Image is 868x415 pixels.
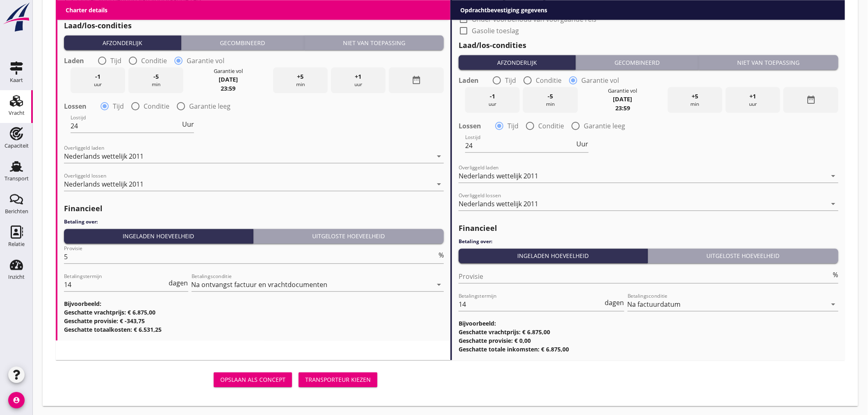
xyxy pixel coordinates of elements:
[668,87,722,113] div: min
[577,141,589,147] span: Uur
[64,20,444,31] h2: Laad/los-condities
[64,325,444,334] h3: Geschatte totaalkosten: € 6.531,25
[829,171,838,181] i: arrow_drop_down
[64,35,181,50] button: Afzonderlijk
[182,121,194,128] span: Uur
[5,176,29,181] div: Transport
[465,87,520,113] div: uur
[8,392,25,408] i: account_circle
[472,4,538,12] label: Stremming/ijstoeslag
[437,252,444,258] div: %
[459,249,648,263] button: Ingeladen hoeveelheid
[603,299,624,306] div: dagen
[254,229,444,244] button: Uitgeloste hoeveelheid
[462,251,644,260] div: Ingeladen hoeveelheid
[459,270,831,283] input: Provisie
[459,298,603,311] input: Betalingstermijn
[459,55,576,70] button: Afzonderlijk
[71,119,180,132] input: Lostijd
[536,76,562,84] label: Conditie
[67,39,178,47] div: Afzonderlijk
[2,2,31,32] img: logo-small.a267ee39.svg
[128,67,183,93] div: min
[167,280,188,286] div: dagen
[331,67,386,93] div: uur
[185,39,300,47] div: Gecombineerd
[829,199,838,209] i: arrow_drop_down
[411,75,421,85] i: date_range
[219,75,238,83] strong: [DATE]
[613,95,633,103] strong: [DATE]
[831,271,838,278] div: %
[459,40,838,51] h2: Laad/los-condities
[576,55,699,70] button: Gecombineerd
[628,301,681,308] div: Na factuurdatum
[651,251,836,260] div: Uitgeloste hoeveelheid
[214,372,292,387] button: Opslaan als concept
[472,15,596,23] label: Onder voorbehoud van voorgaande reis
[77,7,124,15] label: Gasolie toeslag
[702,58,835,67] div: Niet van toepassing
[581,76,619,84] label: Garantie vol
[459,345,838,353] h3: Geschatte totale inkomsten: € 6.875,00
[153,72,159,81] span: -5
[8,274,25,280] div: Inzicht
[507,122,519,130] label: Tijd
[141,57,167,65] label: Conditie
[459,328,838,336] h3: Geschatte vrachtprijs: € 6.875,00
[113,102,124,110] label: Tijd
[64,250,437,263] input: Provisie
[472,27,519,35] label: Gasolie toeslag
[64,180,144,188] div: Nederlands wettelijk 2011
[459,172,538,180] div: Nederlands wettelijk 2011
[8,242,25,247] div: Relatie
[459,122,481,130] strong: Lossen
[192,281,328,288] div: Na ontvangst factuur en vrachtdocumenten
[434,280,444,290] i: arrow_drop_down
[273,67,328,93] div: min
[9,110,25,116] div: Vracht
[304,35,444,50] button: Niet van toepassing
[64,229,254,244] button: Ingeladen hoeveelheid
[465,139,575,152] input: Lostijd
[110,57,121,65] label: Tijd
[434,179,444,189] i: arrow_drop_down
[459,238,838,245] h4: Betaling over:
[579,58,695,67] div: Gecombineerd
[67,232,250,240] div: Ingeladen hoeveelheid
[462,58,572,67] div: Afzonderlijk
[257,232,441,240] div: Uitgeloste hoeveelheid
[459,76,479,84] strong: Laden
[538,122,564,130] label: Conditie
[505,76,516,84] label: Tijd
[692,92,698,101] span: +5
[806,95,816,105] i: date_range
[64,57,84,65] strong: Laden
[355,72,362,81] span: +1
[459,223,838,234] h2: Financieel
[189,102,231,110] label: Garantie leeg
[64,153,144,160] div: Nederlands wettelijk 2011
[64,203,444,214] h2: Financieel
[64,278,167,291] input: Betalingstermijn
[95,72,101,81] span: -1
[584,122,625,130] label: Garantie leeg
[299,372,377,387] button: Transporteur kiezen
[64,308,444,317] h3: Geschatte vrachtprijs: € 6.875,00
[144,102,169,110] label: Conditie
[615,104,630,112] strong: 23:59
[434,151,444,161] i: arrow_drop_down
[726,87,780,113] div: uur
[64,218,444,226] h4: Betaling over:
[459,336,838,345] h3: Geschatte provisie: € 0,00
[220,375,286,384] div: Opslaan als concept
[64,102,87,110] strong: Lossen
[308,39,441,47] div: Niet van toepassing
[5,209,28,214] div: Berichten
[608,87,637,95] div: Garantie vol
[297,72,304,81] span: +5
[548,92,553,101] span: -5
[459,319,838,328] h3: Bijvoorbeeld:
[221,84,235,92] strong: 23:59
[305,375,371,384] div: Transporteur kiezen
